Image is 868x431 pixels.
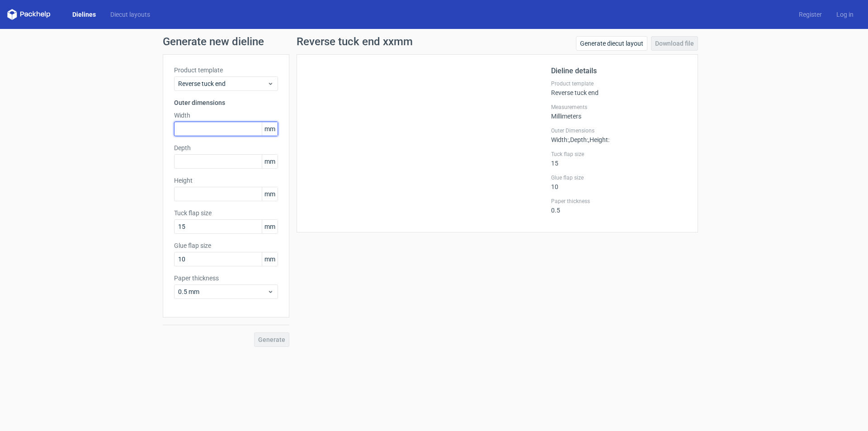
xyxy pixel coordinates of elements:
[551,151,687,158] label: Tuck flap size
[174,98,278,107] h3: Outer dimensions
[65,10,103,19] a: Dielines
[174,274,278,283] label: Paper thickness
[551,136,569,143] span: Width :
[174,111,278,120] label: Width
[551,80,687,96] div: Reverse tuck end
[174,66,278,75] label: Product template
[588,136,609,143] span: , Height :
[262,155,278,168] span: mm
[569,136,588,143] span: , Depth :
[792,10,829,19] a: Register
[551,80,687,87] label: Product template
[174,176,278,185] label: Height
[551,66,687,76] h2: Dieline details
[178,79,267,88] span: Reverse tuck end
[551,198,687,205] label: Paper thickness
[551,151,687,167] div: 15
[262,187,278,201] span: mm
[297,36,413,47] h1: Reverse tuck end xxmm
[262,220,278,233] span: mm
[576,36,647,51] a: Generate diecut layout
[551,104,687,120] div: Millimeters
[174,143,278,152] label: Depth
[551,174,687,190] div: 10
[178,287,267,296] span: 0.5 mm
[103,10,157,19] a: Diecut layouts
[262,122,278,136] span: mm
[829,10,861,19] a: Log in
[174,208,278,218] label: Tuck flap size
[174,241,278,250] label: Glue flap size
[551,127,687,134] label: Outer Dimensions
[551,198,687,214] div: 0.5
[262,252,278,266] span: mm
[163,36,705,47] h1: Generate new dieline
[551,174,687,181] label: Glue flap size
[551,104,687,111] label: Measurements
